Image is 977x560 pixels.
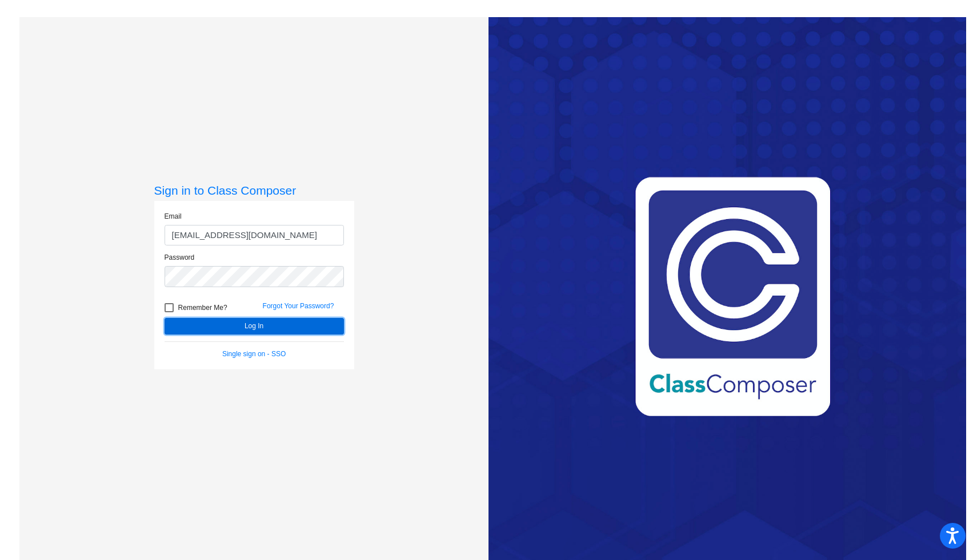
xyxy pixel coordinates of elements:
a: Forgot Your Password? [263,302,334,310]
label: Email [165,211,182,221]
a: Single sign on - SSO [222,350,286,358]
h3: Sign in to Class Composer [154,183,354,198]
span: Remember Me? [178,301,227,315]
button: Log In [165,318,344,335]
label: Password [165,252,195,263]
